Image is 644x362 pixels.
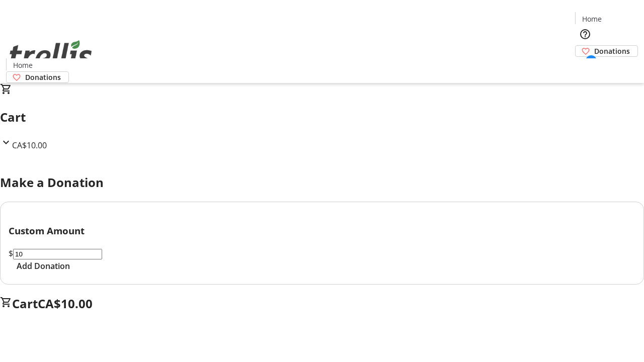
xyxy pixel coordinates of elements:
[25,72,61,82] span: Donations
[13,249,102,259] input: Donation Amount
[38,295,93,312] span: CA$10.00
[9,260,78,272] button: Add Donation
[575,45,638,57] a: Donations
[6,29,96,79] img: Orient E2E Organization RXeVok4OQN's Logo
[13,60,33,70] span: Home
[7,60,39,70] a: Home
[575,24,595,44] button: Help
[576,14,608,24] a: Home
[9,224,635,238] h3: Custom Amount
[594,46,630,56] span: Donations
[6,71,69,83] a: Donations
[17,260,70,272] span: Add Donation
[582,14,602,24] span: Home
[9,248,13,259] span: $
[12,140,47,151] span: CA$10.00
[575,57,595,77] button: Cart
